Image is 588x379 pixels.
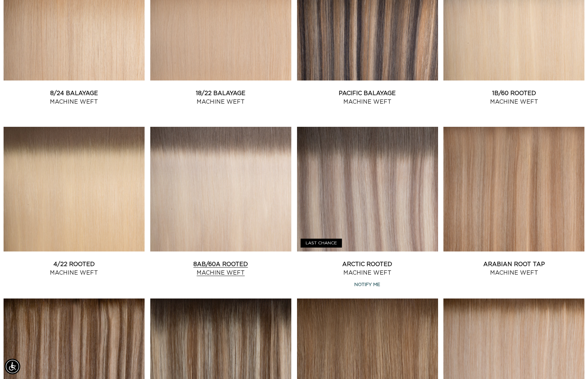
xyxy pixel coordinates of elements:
[443,260,584,277] a: Arabian Root Tap Machine Weft
[552,345,588,379] iframe: Chat Widget
[5,359,20,374] div: Accessibility Menu
[150,260,291,277] a: 8AB/60A Rooted Machine Weft
[4,260,145,277] a: 4/22 Rooted Machine Weft
[297,89,438,106] a: Pacific Balayage Machine Weft
[4,89,145,106] a: 8/24 Balayage Machine Weft
[297,260,438,277] a: Arctic Rooted Machine Weft
[150,89,291,106] a: 18/22 Balayage Machine Weft
[443,89,584,106] a: 1B/60 Rooted Machine Weft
